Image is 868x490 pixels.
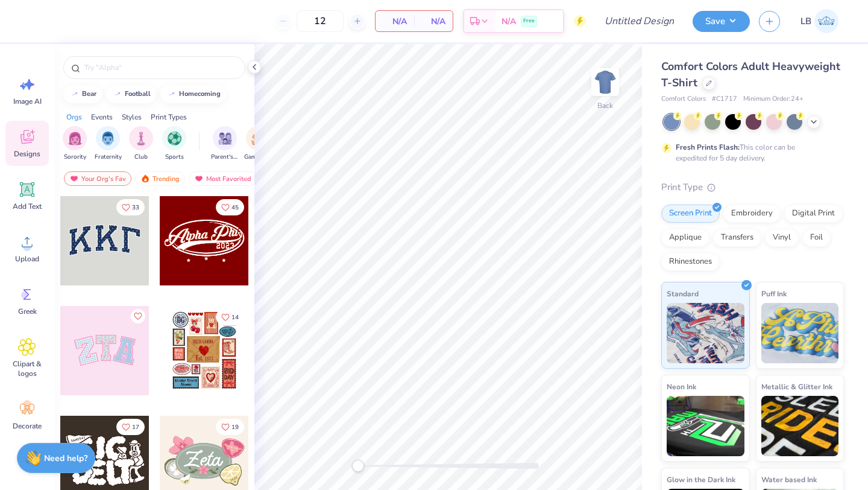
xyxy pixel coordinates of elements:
[82,91,96,97] div: bear
[64,153,86,162] span: Sorority
[802,229,831,247] div: Foil
[231,424,239,430] span: 19
[231,205,239,211] span: 45
[595,9,684,33] input: Untitled Design
[189,171,257,186] div: Most Favorited
[13,97,42,106] span: Image AI
[160,85,226,103] button: homecoming
[667,473,735,486] span: Glow in the Dark Ink
[244,126,272,162] button: filter button
[244,153,272,162] span: Game Day
[251,132,265,145] img: Game Day Image
[14,149,40,159] span: Designs
[122,112,142,122] div: Styles
[523,17,535,25] span: Free
[13,202,42,211] span: Add Text
[66,112,82,122] div: Orgs
[15,254,39,264] span: Upload
[129,126,153,162] button: filter button
[116,199,145,215] button: Like
[765,229,799,247] div: Vinyl
[63,85,102,103] button: bear
[712,94,737,104] span: # C1717
[661,59,840,90] span: Comfort Colors Adult Heavyweight T-Shirt
[63,126,87,162] div: filter for Sorority
[667,380,696,393] span: Neon Ink
[116,419,145,435] button: Like
[125,91,151,97] div: football
[211,153,239,162] span: Parent's Weekend
[713,229,761,247] div: Transfers
[667,303,744,363] img: Standard
[134,132,148,145] img: Club Image
[95,126,122,162] button: filter button
[667,287,699,300] span: Standard
[135,171,185,186] div: Trending
[800,14,811,28] span: LB
[297,10,344,32] input: – –
[216,199,244,215] button: Like
[69,174,79,183] img: most_fav.gif
[95,126,122,162] div: filter for Fraternity
[661,180,844,194] div: Print Type
[68,132,82,145] img: Sorority Image
[667,396,744,456] img: Neon Ink
[661,253,720,271] div: Rhinestones
[761,303,839,363] img: Puff Ink
[502,15,516,28] span: N/A
[421,15,445,28] span: N/A
[132,424,139,430] span: 17
[106,85,156,103] button: football
[661,205,720,223] div: Screen Print
[7,359,47,378] span: Clipart & logos
[168,132,181,145] img: Sports Image
[244,126,272,162] div: filter for Game Day
[132,205,139,211] span: 33
[113,91,122,98] img: trend_line.gif
[784,205,843,223] div: Digital Print
[151,112,187,122] div: Print Types
[352,460,364,472] div: Accessibility label
[63,126,87,162] button: filter button
[70,91,80,98] img: trend_line.gif
[211,126,239,162] button: filter button
[661,94,706,104] span: Comfort Colors
[162,126,186,162] button: filter button
[18,307,37,316] span: Greek
[64,171,131,186] div: Your Org's Fav
[91,112,113,122] div: Events
[211,126,239,162] div: filter for Parent's Weekend
[134,153,148,162] span: Club
[129,126,153,162] div: filter for Club
[13,421,42,431] span: Decorate
[162,126,186,162] div: filter for Sports
[593,70,617,94] img: Back
[140,174,150,183] img: trending.gif
[723,205,781,223] div: Embroidery
[383,15,407,28] span: N/A
[231,314,239,320] span: 14
[743,94,804,104] span: Minimum Order: 24 +
[95,153,122,162] span: Fraternity
[761,287,787,300] span: Puff Ink
[216,419,244,435] button: Like
[83,62,237,74] input: Try "Alpha"
[676,142,824,164] div: This color can be expedited for 5 day delivery.
[167,91,177,98] img: trend_line.gif
[761,473,817,486] span: Water based Ink
[761,396,839,456] img: Metallic & Glitter Ink
[676,142,740,152] strong: Fresh Prints Flash:
[693,11,750,32] button: Save
[795,9,844,33] a: LB
[194,174,204,183] img: most_fav.gif
[218,132,232,145] img: Parent's Weekend Image
[597,100,613,111] div: Back
[131,309,145,323] button: Like
[165,153,184,162] span: Sports
[216,309,244,325] button: Like
[101,132,115,145] img: Fraternity Image
[814,9,838,33] img: Laila Baptiste
[761,380,832,393] span: Metallic & Glitter Ink
[661,229,709,247] div: Applique
[44,453,87,464] strong: Need help?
